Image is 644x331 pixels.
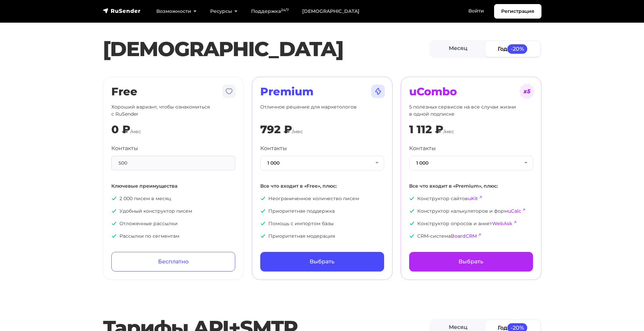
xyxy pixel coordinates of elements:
p: Конструктор калькуляторов и форм [409,208,533,215]
span: /мес [130,128,141,135]
p: Все что входит в «Free», плюс: [260,183,384,190]
a: BoardCRM [451,233,477,239]
a: Войти [462,4,491,18]
h1: [DEMOGRAPHIC_DATA] [103,37,429,61]
p: Помощь с импортом базы [260,220,384,227]
a: Выбрать [409,252,533,271]
p: Отличное решение для маркетологов [260,103,384,118]
a: Поддержка24/7 [244,4,295,18]
img: icon-ok.svg [260,196,266,201]
img: icon-ok.svg [111,208,117,214]
a: Год [485,41,540,56]
img: tarif-ucombo.svg [519,83,535,99]
h2: uCombo [409,85,533,98]
span: /мес [443,128,454,135]
img: icon-ok.svg [260,208,266,214]
img: tarif-premium.svg [370,83,386,99]
p: 5 полезных сервисов на все случаи жизни в одной подписке [409,103,533,118]
a: Выбрать [260,252,384,271]
img: icon-ok.svg [111,221,117,226]
a: [DEMOGRAPHIC_DATA] [295,4,366,18]
button: 1 000 [260,156,384,170]
p: Конструктор опросов и анкет [409,220,533,227]
img: RuSender [103,7,141,14]
a: WebAsk [492,220,512,227]
a: Возможности [150,4,203,18]
p: Удобный конструктор писем [111,208,235,215]
h2: Free [111,85,235,98]
p: CRM-система [409,233,533,240]
label: Контакты [409,144,436,152]
sup: 24/7 [281,8,289,12]
span: /мес [292,128,303,135]
img: icon-ok.svg [409,196,415,201]
img: icon-ok.svg [260,233,266,239]
span: -20% [507,44,528,53]
p: Хороший вариант, чтобы ознакомиться с RuSender [111,103,235,118]
img: icon-ok.svg [111,233,117,239]
p: Конструктор сайтов [409,195,533,202]
p: Все что входит в «Premium», плюс: [409,183,533,190]
label: Контакты [111,144,138,152]
a: uKit [468,195,478,202]
div: 1 112 ₽ [409,123,443,136]
img: icon-ok.svg [111,196,117,201]
p: Приоритетная модерация [260,233,384,240]
p: 2 000 писем в месяц [111,195,235,202]
img: tarif-free.svg [221,83,237,99]
p: Ключевые преимущества [111,183,235,190]
img: icon-ok.svg [409,221,415,226]
a: Месяц [431,41,486,56]
a: uCalc [508,208,521,214]
p: Отложенные рассылки [111,220,235,227]
button: 1 000 [409,156,533,170]
h2: Premium [260,85,384,98]
p: Рассылки по сегментам [111,233,235,240]
div: 0 ₽ [111,123,130,136]
img: icon-ok.svg [409,233,415,239]
img: icon-ok.svg [260,221,266,226]
a: Ресурсы [203,4,244,18]
img: icon-ok.svg [409,208,415,214]
p: Приоритетная поддержка [260,208,384,215]
p: Неограниченное количество писем [260,195,384,202]
a: Регистрация [494,4,541,19]
a: Бесплатно [111,252,235,271]
label: Контакты [260,144,287,152]
div: 792 ₽ [260,123,292,136]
